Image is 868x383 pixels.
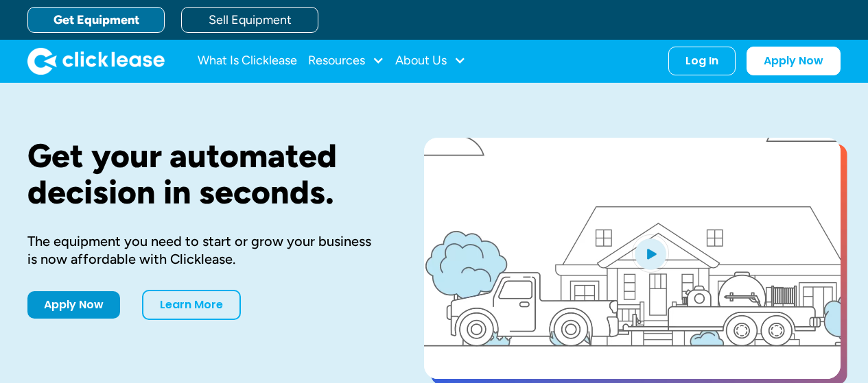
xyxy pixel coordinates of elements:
[27,138,380,210] h1: Get your automated decision in seconds.
[142,290,241,320] a: Learn More
[308,47,384,75] div: Resources
[27,232,380,268] div: The equipment you need to start or grow your business is now affordable with Clicklease.
[27,47,165,75] a: home
[424,138,841,379] a: open lightbox
[685,54,718,68] div: Log In
[198,47,297,75] a: What Is Clicklease
[632,234,669,273] img: Blue play button logo on a light blue circular background
[27,7,165,33] a: Get Equipment
[747,47,841,75] a: Apply Now
[181,7,318,33] a: Sell Equipment
[27,47,165,75] img: Clicklease logo
[27,291,120,319] a: Apply Now
[395,47,466,75] div: About Us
